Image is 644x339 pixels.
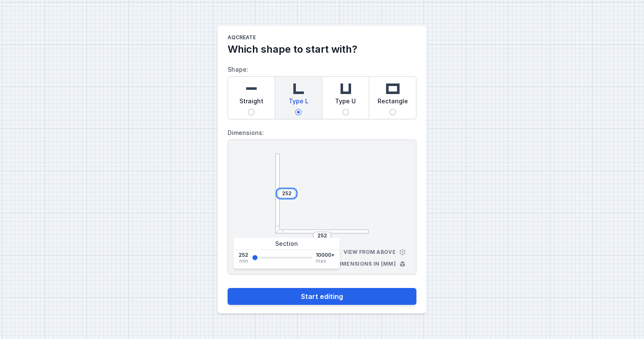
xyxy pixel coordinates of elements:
[228,43,416,56] h2: Which shape to start with?
[243,80,260,97] img: straight.svg
[239,258,248,264] span: min
[389,109,396,116] input: Rectangle
[316,258,326,264] span: max
[290,80,307,97] img: l-shaped.svg
[228,126,416,140] label: Dimensions:
[239,97,263,109] span: Straight
[239,252,248,258] span: 252
[228,34,416,43] h1: AQcreate
[384,80,401,97] img: rectangle.svg
[315,232,329,239] input: Dimension [mm]
[378,97,408,109] span: Rectangle
[280,190,293,197] input: Dimension [mm]
[295,109,302,116] input: Type L
[228,288,416,305] button: Start editing
[233,238,340,250] div: Section
[316,252,335,258] span: 10000+
[228,63,416,119] label: Shape:
[289,97,309,109] span: Type L
[335,97,356,109] span: Type U
[337,80,354,97] img: u-shaped.svg
[342,109,349,116] input: Type U
[248,109,255,116] input: Straight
